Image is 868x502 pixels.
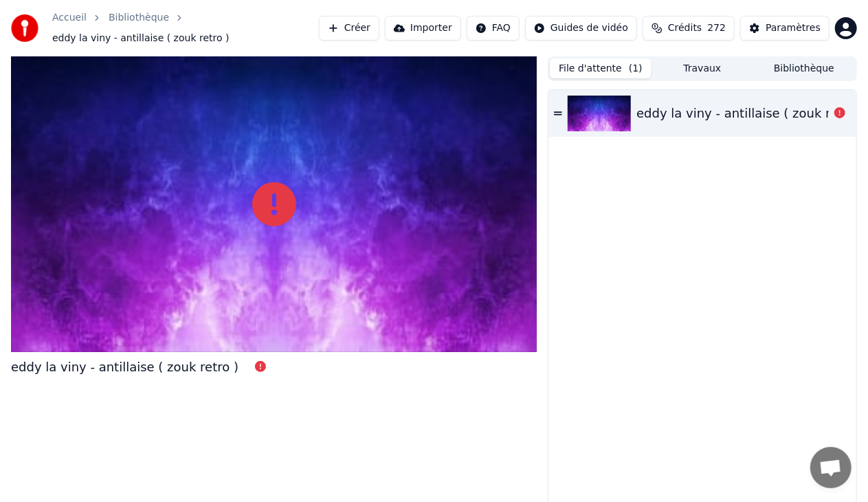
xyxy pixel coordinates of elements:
[52,11,319,45] nav: breadcrumb
[753,58,855,78] button: Bibliothèque
[810,447,852,488] div: Ouvrir le chat
[52,11,87,25] a: Accueil
[643,16,735,41] button: Crédits272
[467,16,520,41] button: FAQ
[652,58,753,78] button: Travaux
[629,62,643,76] span: ( 1 )
[109,11,169,25] a: Bibliothèque
[636,104,864,123] div: eddy la viny - antillaise ( zouk retro )
[385,16,461,41] button: Importer
[550,58,652,78] button: File d'attente
[525,16,637,41] button: Guides de vidéo
[740,16,830,41] button: Paramètres
[707,21,726,35] span: 272
[11,14,38,42] img: youka
[668,21,702,35] span: Crédits
[319,16,379,41] button: Créer
[11,358,238,377] div: eddy la viny - antillaise ( zouk retro )
[52,32,230,45] span: eddy la viny - antillaise ( zouk retro )
[766,21,821,35] div: Paramètres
